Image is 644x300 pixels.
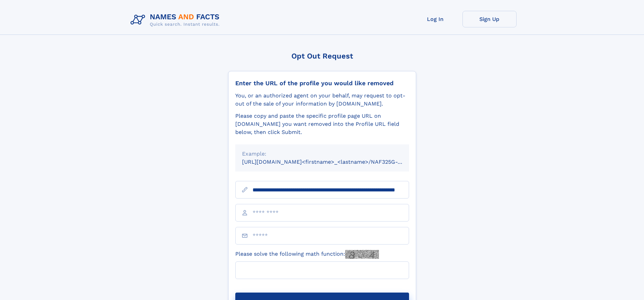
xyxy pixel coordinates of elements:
a: Sign Up [462,11,517,27]
a: Log In [408,11,462,27]
div: Enter the URL of the profile you would like removed [235,79,409,87]
div: You, or an authorized agent on your behalf, may request to opt-out of the sale of your informatio... [235,92,409,108]
div: Opt Out Request [228,52,416,60]
div: Please copy and paste the specific profile page URL on [DOMAIN_NAME] you want removed into the Pr... [235,112,409,136]
div: Example: [242,150,402,158]
label: Please solve the following math function: [235,250,379,259]
img: Logo Names and Facts [128,11,225,29]
small: [URL][DOMAIN_NAME]<firstname>_<lastname>/NAF325G-xxxxxxxx [242,159,422,165]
